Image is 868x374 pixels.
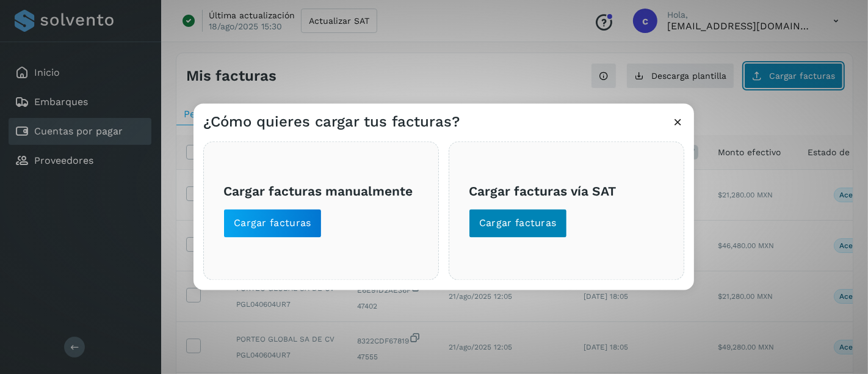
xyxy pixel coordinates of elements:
[203,114,460,131] h3: ¿Cómo quieres cargar tus facturas?
[479,217,557,230] span: Cargar facturas
[469,209,567,238] button: Cargar facturas
[223,183,419,199] h3: Cargar facturas manualmente
[469,183,664,199] h3: Cargar facturas vía SAT
[234,217,311,230] span: Cargar facturas
[223,209,322,238] button: Cargar facturas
